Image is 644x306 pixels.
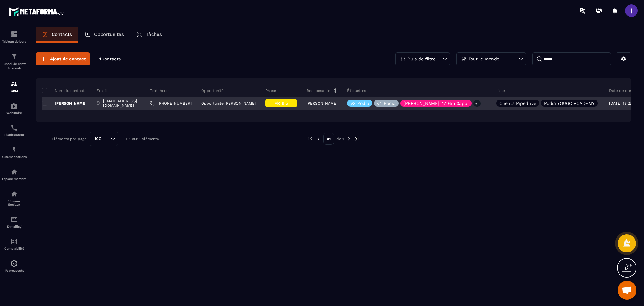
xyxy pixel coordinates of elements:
[496,88,505,93] p: Liste
[10,146,18,154] img: automations
[403,101,469,105] p: [PERSON_NAME]. 1:1 6m 3app.
[2,211,27,233] a: emailemailE-mailing
[354,136,360,142] img: next
[609,101,632,105] p: [DATE] 18:25
[94,31,124,37] p: Opportunités
[2,233,27,255] a: accountantaccountantComptabilité
[2,199,27,206] p: Réseaux Sociaux
[2,97,27,119] a: automationsautomationsWebinaire
[2,163,27,185] a: automationsautomationsEspace membre
[336,136,344,141] p: de 1
[126,137,159,141] p: 1-1 sur 1 éléments
[36,52,90,65] button: Ajout de contact
[2,177,27,181] p: Espace membre
[469,57,499,61] p: Tout le monde
[618,281,636,300] div: Ouvrir le chat
[10,260,18,267] img: automations
[42,101,87,106] p: [PERSON_NAME]
[97,88,107,93] p: Email
[10,124,18,132] img: scheduler
[10,216,18,223] img: email
[377,101,396,105] p: v4 Podia
[10,190,18,198] img: social-network
[307,101,337,105] p: [PERSON_NAME]
[2,40,27,43] p: Tableau de bord
[307,88,330,93] p: Responsable
[52,31,72,37] p: Contacts
[92,135,104,142] span: 100
[99,56,121,62] p: 1
[2,62,27,71] p: Tunnel de vente Site web
[90,132,118,146] div: Search for option
[101,56,121,61] span: Contacts
[473,100,481,107] p: +1
[2,141,27,163] a: automationsautomationsAutomatisations
[10,31,18,38] img: formation
[499,101,536,105] p: Clients Pipedrive
[50,56,86,62] span: Ajout de contact
[323,133,334,145] p: 01
[350,101,369,105] p: V3 Podia
[2,185,27,211] a: social-networksocial-networkRéseaux Sociaux
[2,119,27,141] a: schedulerschedulerPlanificateur
[10,238,18,245] img: accountant
[2,75,27,97] a: formationformationCRM
[10,80,18,88] img: formation
[9,6,65,17] img: logo
[265,88,276,93] p: Phase
[2,26,27,48] a: formationformationTableau de bord
[36,27,78,42] a: Contacts
[201,88,224,93] p: Opportunité
[2,225,27,228] p: E-mailing
[150,101,192,106] a: [PHONE_NUMBER]
[315,136,321,142] img: prev
[201,101,256,105] p: Opportunité [PERSON_NAME]
[146,31,162,37] p: Tâches
[52,137,86,141] p: Éléments par page
[544,101,595,105] p: Podia YOUGC ACADEMY
[2,269,27,272] p: IA prospects
[308,136,313,142] img: prev
[78,27,130,42] a: Opportunités
[346,136,352,142] img: next
[150,88,169,93] p: Téléphone
[104,135,109,142] input: Search for option
[10,102,18,110] img: automations
[2,89,27,93] p: CRM
[274,100,288,105] span: Mois 6
[2,247,27,250] p: Comptabilité
[130,27,168,42] a: Tâches
[2,111,27,115] p: Webinaire
[42,88,85,93] p: Nom du contact
[347,88,366,93] p: Étiquettes
[10,53,18,60] img: formation
[2,155,27,159] p: Automatisations
[2,48,27,75] a: formationformationTunnel de vente Site web
[408,57,436,61] p: Plus de filtre
[2,133,27,137] p: Planificateur
[10,168,18,176] img: automations
[609,88,640,93] p: Date de création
